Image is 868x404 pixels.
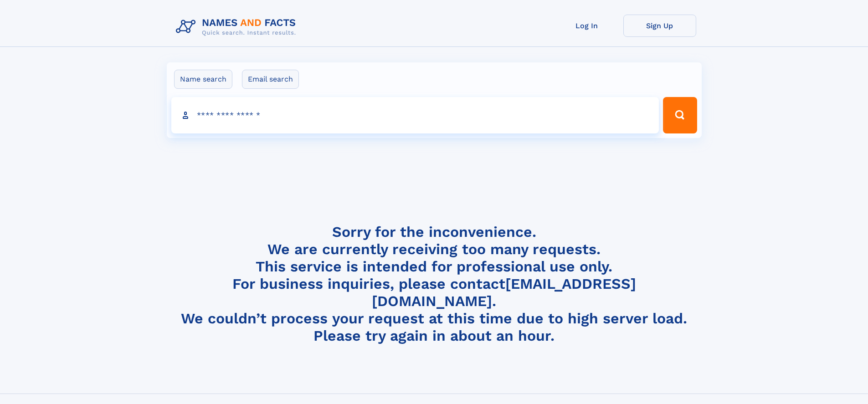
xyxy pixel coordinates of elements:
[623,15,696,37] a: Sign Up
[372,275,636,310] a: [EMAIL_ADDRESS][DOMAIN_NAME]
[174,70,232,89] label: Name search
[550,15,623,37] a: Log In
[663,97,697,133] button: Search Button
[171,97,659,133] input: search input
[242,70,299,89] label: Email search
[172,223,696,345] h4: Sorry for the inconvenience. We are currently receiving too many requests. This service is intend...
[172,15,303,39] img: Logo Names and Facts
